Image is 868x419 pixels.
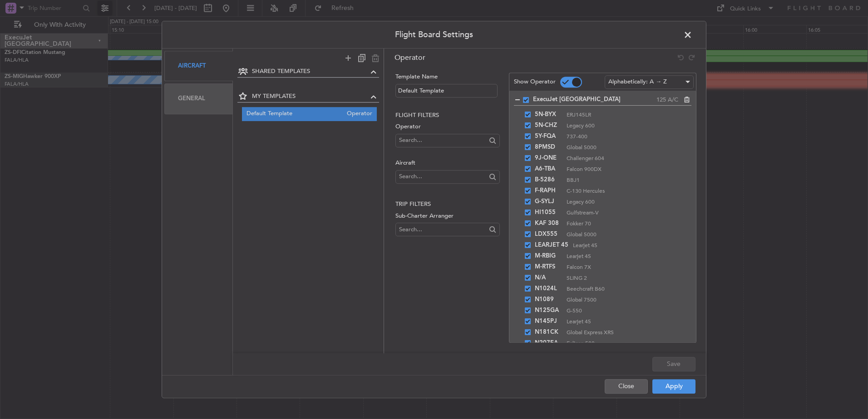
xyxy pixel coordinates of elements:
[567,252,691,260] span: Learjet 45
[567,296,691,304] span: Global 7500
[395,212,499,221] label: Sub-Charter Arranger
[535,175,562,185] span: B-5286
[535,185,562,196] span: F-RAPH
[395,111,499,120] h2: Flight filters
[567,263,691,271] span: Falcon 7X
[533,95,656,104] span: ExecuJet [GEOGRAPHIC_DATA]
[567,339,691,347] span: Eclipse 500
[252,67,369,76] span: SHARED TEMPLATES
[395,53,425,63] span: Operator
[399,170,486,183] input: Search...
[162,21,706,49] header: Flight Board Settings
[535,316,562,327] span: N145PJ
[567,176,691,184] span: BBJ1
[567,285,691,293] span: Beechcraft B60
[535,207,562,218] span: HI1055
[535,240,568,251] span: LEARJET 45
[567,111,691,119] span: ERJ145LR
[567,198,691,206] span: Legacy 600
[567,274,691,282] span: SLING 2
[567,132,691,141] span: 737-400
[395,73,499,82] label: Template Name
[535,294,562,305] span: N1089
[395,200,499,209] h2: Trip filters
[567,328,691,336] span: Global Express XRS
[535,305,562,316] span: N125GA
[573,241,691,249] span: Learjet 45
[535,164,562,175] span: A6-TBA
[535,251,562,262] span: M-RBIG
[535,196,562,207] span: G-SYLJ
[567,165,691,173] span: Falcon 900DX
[514,78,556,87] label: Show Operator
[567,209,691,217] span: Gulfstream-V
[567,154,691,162] span: Challenger 604
[164,83,233,114] div: General
[605,379,648,394] button: Close
[656,96,678,105] span: 125 A/C
[342,109,372,119] span: Operator
[535,262,562,273] span: M-RTFS
[247,109,343,119] span: Default Template
[535,273,562,283] span: N/A
[567,187,691,195] span: C-130 Hercules
[535,109,562,120] span: 5N-BYX
[395,159,499,168] label: Aircraft
[535,131,562,142] span: 5Y-FQA
[164,51,233,81] div: Aircraft
[399,223,486,236] input: Search...
[535,218,562,229] span: KAF 308
[535,229,562,240] span: LDX555
[567,143,691,151] span: Global 5000
[252,92,369,101] span: MY TEMPLATES
[535,327,562,338] span: N181CK
[535,283,562,294] span: N1024L
[535,153,562,164] span: 9J-ONE
[608,78,667,86] span: Alphabetically: A → Z
[567,219,691,228] span: Fokker 70
[399,133,486,147] input: Search...
[652,379,695,394] button: Apply
[535,338,562,349] span: N207EA
[567,122,691,130] span: Legacy 600
[535,120,562,131] span: 5N-CHZ
[535,142,562,153] span: 8PMSD
[567,307,691,315] span: G-550
[395,122,499,132] label: Operator
[567,317,691,326] span: Learjet 45
[567,230,691,239] span: Global 5000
